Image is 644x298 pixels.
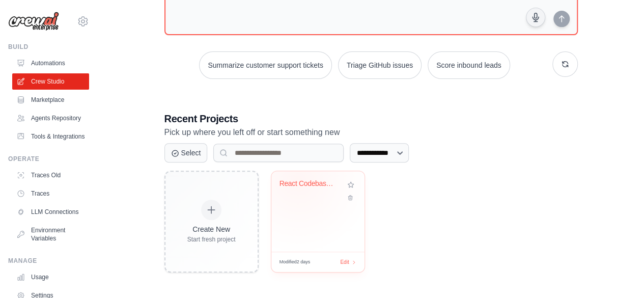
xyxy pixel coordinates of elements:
[593,249,644,298] iframe: Chat Widget
[526,8,545,27] button: Click to speak your automation idea
[12,92,89,108] a: Marketplace
[8,155,89,163] div: Operate
[12,222,89,247] a: Environment Variables
[12,269,89,285] a: Usage
[345,193,356,203] button: Delete project
[12,55,89,71] a: Automations
[279,179,341,188] div: React Codebase Modifier
[340,258,349,266] span: Edit
[164,143,208,162] button: Select
[187,235,236,243] div: Start fresh project
[199,51,331,79] button: Summarize customer support tickets
[552,51,578,77] button: Get new suggestions
[338,51,422,79] button: Triage GitHub issues
[12,73,89,90] a: Crew Studio
[187,224,236,234] div: Create New
[279,259,311,266] span: Modified 2 days
[164,126,578,139] p: Pick up where you left off or start something new
[12,204,89,220] a: LLM Connections
[12,185,89,202] a: Traces
[8,257,89,265] div: Manage
[8,43,89,51] div: Build
[428,51,510,79] button: Score inbound leads
[8,12,59,31] img: Logo
[164,112,578,126] h3: Recent Projects
[12,128,89,145] a: Tools & Integrations
[12,167,89,183] a: Traces Old
[345,179,356,191] button: Add to favorites
[12,110,89,126] a: Agents Repository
